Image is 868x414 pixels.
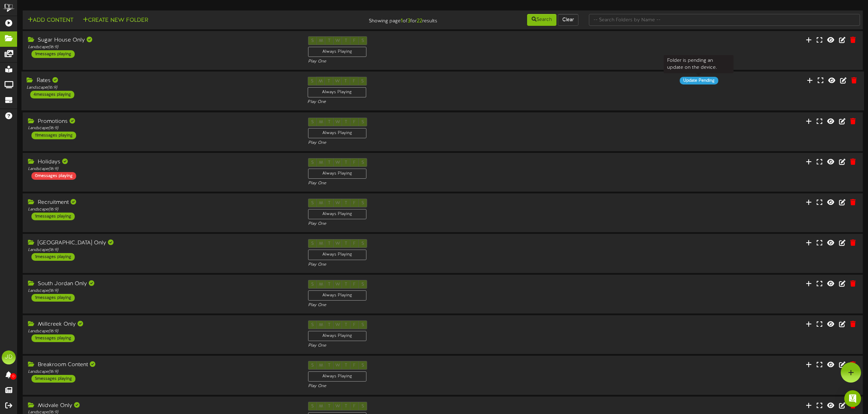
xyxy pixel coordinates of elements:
div: Landscape ( 16:9 ) [28,328,298,334]
div: 1 messages playing [31,213,75,220]
span: 0 [10,373,16,380]
div: 1 messages playing [31,253,75,261]
button: Create New Folder [81,16,150,25]
div: Play One [308,221,578,227]
div: South Jordan Only [28,280,298,288]
div: Rates [27,77,297,85]
div: Open Intercom Messenger [844,390,861,407]
div: Promotions [28,118,298,126]
div: Always Playing [308,209,366,219]
div: 11 messages playing [31,132,76,139]
div: Play One [308,180,578,186]
div: Always Playing [308,250,366,260]
div: Always Playing [308,290,366,301]
strong: 22 [417,18,422,24]
div: Update Pending [680,77,718,84]
div: Play One [308,302,578,308]
strong: 3 [408,18,410,24]
div: [GEOGRAPHIC_DATA] Only [28,239,298,247]
div: Breakroom Content [28,361,298,369]
div: Holidays [28,158,298,166]
div: Play One [308,343,578,349]
div: 1 messages playing [31,50,75,58]
div: Midvale Only [28,402,298,410]
div: Showing page of for results [302,13,443,25]
div: Landscape ( 16:9 ) [28,166,298,172]
div: Play One [308,262,578,268]
div: Landscape ( 16:9 ) [27,85,297,91]
div: Landscape ( 16:9 ) [28,369,298,375]
strong: 1 [401,18,403,24]
input: -- Search Folders by Name -- [589,14,860,26]
div: Landscape ( 16:9 ) [28,288,298,294]
div: Recruitment [28,199,298,207]
div: Millcreek Only [28,320,298,328]
div: 4 messages playing [30,91,74,98]
div: Always Playing [307,87,366,97]
div: Play One [308,383,578,389]
div: Landscape ( 16:9 ) [28,125,298,131]
button: Clear [558,14,578,26]
div: 1 messages playing [31,294,75,302]
div: Always Playing [308,331,366,341]
div: JD [2,350,16,364]
div: Play One [308,140,578,146]
div: Always Playing [308,169,366,179]
div: Always Playing [308,371,366,382]
div: Landscape ( 16:9 ) [28,44,298,50]
div: Landscape ( 16:9 ) [28,247,298,253]
div: 0 messages playing [31,172,76,180]
div: Always Playing [308,128,366,138]
div: 1 messages playing [31,334,75,342]
div: Always Playing [308,47,366,57]
div: Landscape ( 16:9 ) [28,207,298,213]
div: 5 messages playing [31,375,75,383]
div: Play One [307,99,578,105]
button: Search [527,14,556,26]
div: Sugar House Only [28,36,298,44]
button: Add Content [25,16,75,25]
div: Play One [308,59,578,65]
